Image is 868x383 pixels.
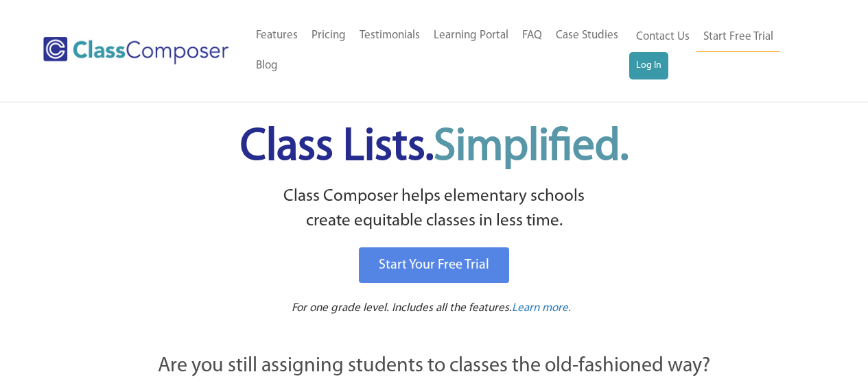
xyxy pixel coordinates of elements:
[696,22,780,53] a: Start Free Trial
[515,21,549,51] a: FAQ
[434,125,629,170] span: Simplified.
[353,21,427,51] a: Testimonials
[43,37,228,64] img: Class Composer
[629,22,696,52] a: Contact Us
[240,125,629,170] span: Class Lists.
[629,52,668,79] a: Log In
[427,21,515,51] a: Learning Portal
[379,258,489,272] span: Start Your Free Trial
[359,247,509,283] a: Start Your Free Trial
[512,300,571,317] a: Learn more.
[84,351,784,382] p: Are you still assigning students to classes the old-fashioned way?
[82,184,786,234] p: Class Composer helps elementary schools create equitable classes in less time.
[249,21,629,81] nav: Header Menu
[249,21,305,51] a: Features
[629,22,814,79] nav: Header Menu
[249,51,285,81] a: Blog
[292,302,512,314] span: For one grade level. Includes all the features.
[512,302,571,314] span: Learn more.
[305,21,353,51] a: Pricing
[549,21,625,51] a: Case Studies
